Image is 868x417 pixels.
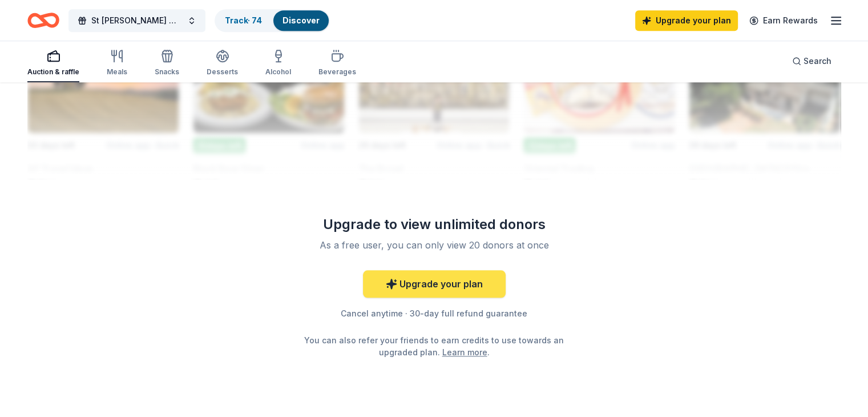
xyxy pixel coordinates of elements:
div: Desserts [207,67,238,77]
div: You can also refer your friends to earn credits to use towards an upgraded plan. . [302,334,567,358]
div: Auction & raffle [27,67,79,77]
div: Alcohol [265,67,291,77]
button: Alcohol [265,45,291,82]
button: Beverages [318,45,356,82]
button: Snacks [155,45,179,82]
a: Earn Rewards [742,10,825,31]
span: Search [804,54,831,68]
a: Upgrade your plan [363,270,506,298]
a: Track· 74 [225,15,262,25]
button: Auction & raffle [27,45,79,82]
button: Track· 74Discover [215,9,330,32]
div: Beverages [318,67,356,77]
a: Home [27,7,59,34]
a: Learn more [442,346,487,358]
a: Discover [282,15,320,25]
button: Desserts [207,45,238,82]
div: Cancel anytime · 30-day full refund guarantee [270,307,599,320]
button: Search [783,50,841,73]
div: As a free user, you can only view 20 donors at once [284,238,585,252]
div: Meals [107,67,127,77]
button: Meals [107,45,127,82]
a: Upgrade your plan [635,10,738,31]
div: Snacks [155,67,179,77]
span: St [PERSON_NAME] Memorial Golf Tournament [91,14,183,27]
div: Upgrade to view unlimited donors [270,215,599,234]
button: St [PERSON_NAME] Memorial Golf Tournament [68,9,205,32]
